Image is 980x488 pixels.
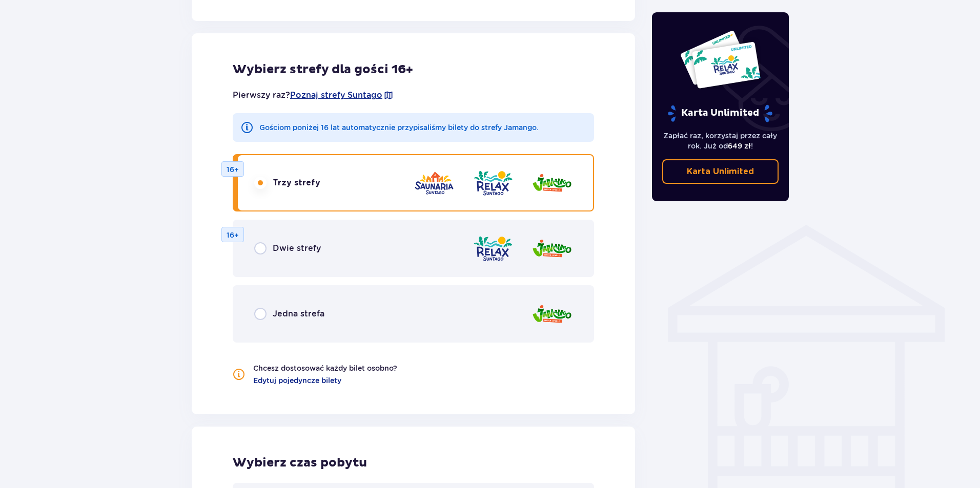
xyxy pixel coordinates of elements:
img: Relax [473,234,514,263]
p: Gościom poniżej 16 lat automatycznie przypisaliśmy bilety do strefy Jamango. [259,122,539,133]
p: 16+ [227,230,239,240]
p: Zapłać raz, korzystaj przez cały rok. Już od ! [662,131,779,151]
img: Jamango [532,300,573,329]
a: Edytuj pojedyncze bilety [253,375,341,386]
img: Saunaria [414,168,455,198]
span: Dwie strefy [273,243,321,254]
p: Pierwszy raz? [233,90,394,101]
h2: Wybierz strefy dla gości 16+ [233,62,594,77]
a: Karta Unlimited [662,159,779,184]
p: Chcesz dostosować każdy bilet osobno? [253,363,397,373]
img: Dwie karty całoroczne do Suntago z napisem 'UNLIMITED RELAX', na białym tle z tropikalnymi liśćmi... [680,30,761,89]
img: Jamango [532,234,573,263]
span: 649 zł [728,142,751,150]
p: 16+ [227,164,239,175]
p: Karta Unlimited [667,104,773,122]
img: Relax [473,168,514,198]
a: Poznaj strefy Suntago [290,90,382,101]
p: Karta Unlimited [687,166,754,177]
span: Jedna strefa [273,308,324,320]
h2: Wybierz czas pobytu [233,455,594,471]
span: Trzy strefy [273,177,320,188]
img: Jamango [532,168,573,198]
